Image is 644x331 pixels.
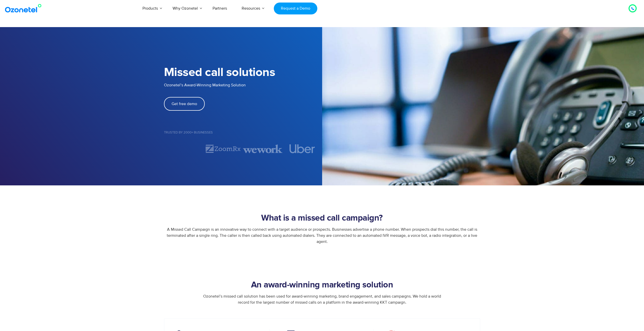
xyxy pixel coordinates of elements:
[172,102,197,106] span: Get free demo
[282,144,322,153] div: 4 of 7
[274,3,317,14] a: Request a Demo
[164,97,205,111] a: Get free demo
[203,294,441,305] span: Ozonetel’s missed call solution has been used for award-winning marketing, brand engagement, and ...
[243,144,282,153] div: 3 of 7
[203,144,243,153] div: 2 of 7
[243,144,282,153] img: wework.svg
[164,82,322,88] p: Ozonetel’s Award-Winning Marketing Solution
[164,280,480,290] h2: An award-winning marketing solution
[167,227,477,244] span: A Missed Call Campaign is an innovative way to connect with a target audience or prospects. Busin...
[205,144,241,153] img: zoomrx.svg
[289,144,315,153] img: uber.svg
[164,131,322,134] h5: Trusted by 2000+ Businesses
[164,146,203,152] div: 1 of 7
[164,144,322,153] div: Image Carousel
[164,66,322,80] h1: Missed call solutions
[164,213,480,223] h2: What is a missed call campaign?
